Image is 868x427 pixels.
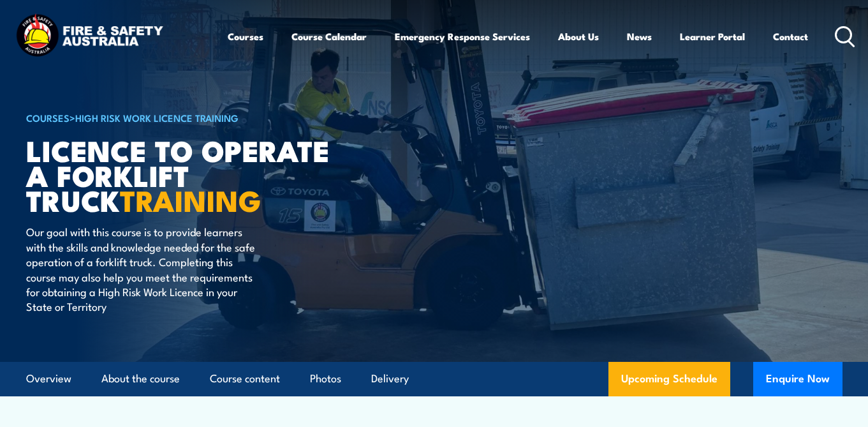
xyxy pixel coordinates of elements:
[26,362,71,396] a: Overview
[608,362,730,396] a: Upcoming Schedule
[75,110,239,124] a: High Risk Work Licence Training
[753,362,842,396] button: Enquire Now
[680,21,745,52] a: Learner Portal
[371,362,409,396] a: Delivery
[558,21,599,52] a: About Us
[310,362,341,396] a: Photos
[26,224,259,313] p: Our goal with this course is to provide learners with the skills and knowledge needed for the saf...
[395,21,530,52] a: Emergency Response Services
[101,362,180,396] a: About the course
[627,21,652,52] a: News
[291,21,367,52] a: Course Calendar
[26,137,341,212] h1: Licence to operate a forklift truck
[228,21,263,52] a: Courses
[26,110,341,125] h6: >
[120,177,261,221] strong: TRAINING
[210,362,280,396] a: Course content
[26,110,70,124] a: COURSES
[773,21,808,52] a: Contact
